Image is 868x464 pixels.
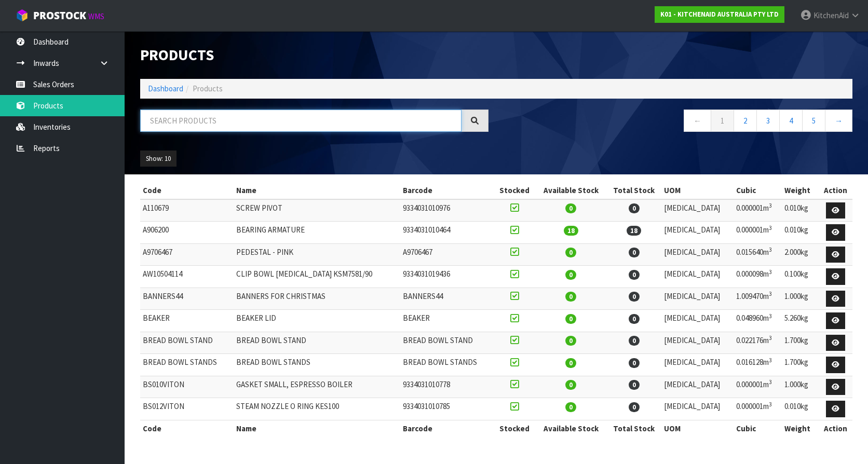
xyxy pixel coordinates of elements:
[779,110,803,132] a: 4
[234,420,400,436] th: Name
[400,222,494,244] td: 9334031010464
[813,10,849,20] span: KitchenAid
[629,248,640,257] span: 0
[400,376,494,398] td: 9334031010778
[33,9,86,22] span: ProStock
[234,288,400,310] td: BANNERS FOR CHRISTMAS
[234,398,400,420] td: STEAM NOZZLE O RING KES100
[661,354,734,376] td: [MEDICAL_DATA]
[535,420,606,436] th: Available Stock
[234,266,400,288] td: CLIP BOWL [MEDICAL_DATA] KSM7581/90
[734,354,782,376] td: 0.016128m
[769,202,772,209] sup: 3
[400,398,494,420] td: 9334031010785
[400,199,494,222] td: 9334031010976
[140,376,234,398] td: BS010VITON
[629,380,640,390] span: 0
[629,203,640,213] span: 0
[734,332,782,354] td: 0.022176m
[629,402,640,412] span: 0
[661,398,734,420] td: [MEDICAL_DATA]
[234,199,400,222] td: SCREW PIVOT
[819,182,852,199] th: Action
[234,354,400,376] td: BREAD BOWL STANDS
[234,376,400,398] td: GASKET SMALL, ESPRESSO BOILER
[140,266,234,288] td: AW10504114
[819,420,852,436] th: Action
[734,398,782,420] td: 0.000001m
[140,199,234,222] td: A110679
[769,357,772,364] sup: 3
[140,110,462,132] input: Search products
[782,199,819,222] td: 0.010kg
[494,182,535,199] th: Stocked
[234,332,400,354] td: BREAD BOWL STAND
[140,243,234,266] td: A9706467
[769,246,772,253] sup: 3
[661,222,734,244] td: [MEDICAL_DATA]
[629,336,640,346] span: 0
[661,243,734,266] td: [MEDICAL_DATA]
[140,398,234,420] td: BS012VITON
[782,354,819,376] td: 1.700kg
[782,182,819,199] th: Weight
[629,270,640,280] span: 0
[734,420,782,436] th: Cubic
[769,290,772,297] sup: 3
[782,266,819,288] td: 0.100kg
[734,288,782,310] td: 1.009470m
[661,266,734,288] td: [MEDICAL_DATA]
[684,110,711,132] a: ←
[193,84,223,93] span: Products
[825,110,852,132] a: →
[769,268,772,276] sup: 3
[734,182,782,199] th: Cubic
[565,358,576,368] span: 0
[400,310,494,332] td: BEAKER
[627,226,641,236] span: 18
[140,310,234,332] td: BEAKER
[769,224,772,231] sup: 3
[661,310,734,332] td: [MEDICAL_DATA]
[661,288,734,310] td: [MEDICAL_DATA]
[565,380,576,390] span: 0
[734,376,782,398] td: 0.000001m
[140,182,234,199] th: Code
[140,332,234,354] td: BREAD BOWL STAND
[494,420,535,436] th: Stocked
[629,358,640,368] span: 0
[564,226,578,236] span: 18
[734,222,782,244] td: 0.000001m
[782,332,819,354] td: 1.700kg
[734,110,757,132] a: 2
[565,248,576,257] span: 0
[782,222,819,244] td: 0.010kg
[565,270,576,280] span: 0
[782,420,819,436] th: Weight
[734,243,782,266] td: 0.015640m
[769,378,772,386] sup: 3
[802,110,825,132] a: 5
[769,401,772,408] sup: 3
[140,47,489,63] h1: Products
[140,354,234,376] td: BREAD BOWL STANDS
[565,203,576,213] span: 0
[234,182,400,199] th: Name
[400,182,494,199] th: Barcode
[140,151,177,167] button: Show: 10
[769,334,772,342] sup: 3
[234,310,400,332] td: BEAKER LID
[88,11,104,21] small: WMS
[148,84,183,93] a: Dashboard
[565,292,576,302] span: 0
[734,310,782,332] td: 0.048960m
[400,420,494,436] th: Barcode
[782,376,819,398] td: 1.000kg
[734,266,782,288] td: 0.000098m
[629,314,640,324] span: 0
[661,182,734,199] th: UOM
[400,243,494,266] td: A9706467
[734,199,782,222] td: 0.000001m
[782,398,819,420] td: 0.010kg
[234,243,400,266] td: PEDESTAL - PINK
